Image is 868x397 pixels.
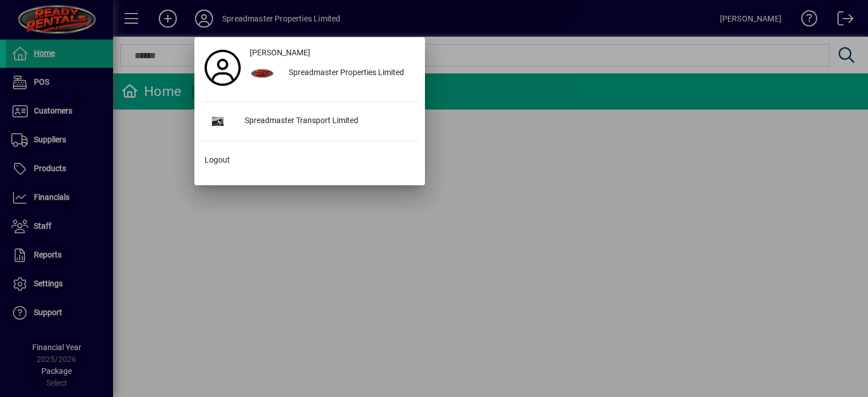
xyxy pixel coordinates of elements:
[200,111,419,132] button: Spreadmaster Transport Limited
[245,63,419,84] button: Spreadmaster Properties Limited
[200,150,419,171] button: Logout
[280,63,419,84] div: Spreadmaster Properties Limited
[250,47,310,59] span: [PERSON_NAME]
[236,111,419,132] div: Spreadmaster Transport Limited
[200,58,245,78] a: Profile
[205,154,230,166] span: Logout
[245,43,419,63] a: [PERSON_NAME]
